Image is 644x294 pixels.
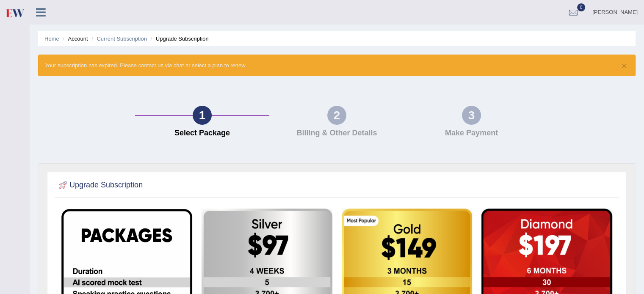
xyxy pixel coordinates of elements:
li: Account [61,35,88,43]
h4: Make Payment [408,129,534,137]
li: Upgrade Subscription [149,35,209,43]
button: × [622,61,627,70]
a: Home [44,36,59,42]
a: Current Subscription [97,36,147,42]
h2: Upgrade Subscription [57,179,143,192]
span: 0 [577,3,586,11]
h4: Select Package [139,129,265,137]
div: 1 [193,106,212,125]
h4: Billing & Other Details [274,129,400,137]
div: Your subscription has expired. Please contact us via chat or select a plan to renew [38,55,636,76]
div: 3 [462,106,481,125]
div: 2 [327,106,346,125]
